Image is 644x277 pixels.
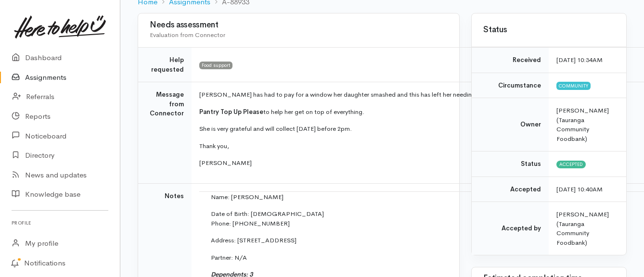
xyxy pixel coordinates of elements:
[556,161,586,168] span: Accepted
[472,73,549,98] td: Circumstance
[150,31,225,39] span: Evaluation from Connector
[138,82,192,184] td: Message from Connector
[199,62,232,69] span: Food support
[138,48,192,82] td: Help requested
[472,48,549,73] td: Received
[556,56,603,64] time: [DATE] 10:34AM
[483,25,615,35] h3: Status
[472,98,549,151] td: Owner
[556,185,603,193] time: [DATE] 10:40AM
[12,216,108,229] h6: Profile
[472,176,549,202] td: Accepted
[556,106,609,143] span: [PERSON_NAME] (Tauranga Community Foodbank)
[472,202,549,255] td: Accepted by
[472,151,549,177] td: Status
[199,108,263,116] span: Pantry Top Up Please
[556,82,591,89] span: Community
[549,202,626,255] td: [PERSON_NAME] (Tauranga Community Foodbank)
[150,21,448,30] h3: Needs assessment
